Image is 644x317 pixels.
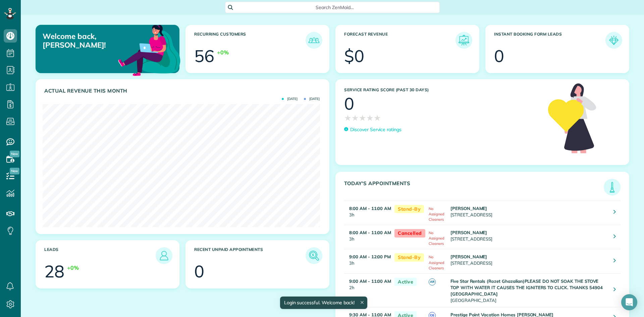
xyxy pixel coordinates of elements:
strong: [PERSON_NAME] [450,206,487,211]
span: No Assigned Cleaners [429,230,444,246]
img: icon_forecast_revenue-8c13a41c7ed35a8dcfafea3cbb826a0462acb37728057bba2d056411b612bbbe.png [457,34,471,47]
span: No Assigned Cleaners [429,255,444,270]
span: ★ [374,112,381,124]
h3: Actual Revenue this month [44,88,322,94]
img: icon_todays_appointments-901f7ab196bb0bea1936b74009e4eb5ffbc2d2711fa7634e0d609ed5ef32b18b.png [605,180,619,194]
td: [STREET_ADDRESS] [449,225,608,249]
strong: Five Star Rentals (Rozet Ghazalian)PLEASE DO NOT SOAK THE STOVE TOP WITH WATER IT CAUSES THE IGNI... [450,278,603,297]
h3: Recent unpaid appointments [194,247,306,264]
div: 0 [344,95,354,112]
span: ★ [352,112,359,124]
strong: [PERSON_NAME] [450,254,487,259]
div: 0 [194,263,204,280]
span: AR [429,278,436,285]
span: New [10,151,19,157]
span: [DATE] [282,97,298,101]
td: 3h [344,201,391,225]
h3: Instant Booking Form Leads [494,32,605,49]
p: Discover Service ratings [350,126,401,133]
a: Discover Service ratings [344,126,401,133]
img: icon_recurring_customers-cf858462ba22bcd05b5a5880d41d6543d210077de5bb9ebc9590e49fd87d84ed.png [307,34,321,47]
div: +0% [217,49,229,56]
h3: Service Rating score (past 30 days) [344,88,541,92]
td: [STREET_ADDRESS] [449,201,608,225]
td: [GEOGRAPHIC_DATA] [449,273,608,307]
span: ★ [359,112,366,124]
span: Active [394,278,417,286]
img: icon_leads-1bed01f49abd5b7fead27621c3d59655bb73ed531f8eeb49469d10e621d6b896.png [157,249,171,262]
img: icon_form_leads-04211a6a04a5b2264e4ee56bc0799ec3eb69b7e499cbb523a139df1d13a81ae0.png [607,34,621,47]
div: $0 [344,48,364,64]
strong: 8:00 AM - 11:00 AM [349,230,391,235]
span: No Assigned Cleaners [429,206,444,222]
td: 3h [344,225,391,249]
h3: Leads [44,247,156,264]
span: ★ [366,112,374,124]
span: Stand-By [394,205,424,213]
td: [STREET_ADDRESS] [449,249,608,273]
span: ★ [344,112,352,124]
strong: 9:00 AM - 12:00 PM [349,254,391,259]
h3: Recurring Customers [194,32,306,49]
h3: Forecast Revenue [344,32,455,49]
div: Open Intercom Messenger [621,294,637,310]
span: [DATE] [304,97,320,101]
div: 0 [494,48,504,64]
img: dashboard_welcome-42a62b7d889689a78055ac9021e634bf52bae3f8056760290aed330b23ab8690.png [117,17,182,82]
span: Cancelled [394,229,425,237]
div: +0% [67,264,79,272]
p: Welcome back, [PERSON_NAME]! [43,32,133,50]
strong: [PERSON_NAME] [450,230,487,235]
td: 3h [344,249,391,273]
div: Login successful. Welcome back! [280,297,367,309]
td: 2h [344,273,391,307]
strong: 8:00 AM - 11:00 AM [349,206,391,211]
span: Stand-By [394,253,424,262]
span: New [10,168,19,174]
h3: Today's Appointments [344,180,604,196]
div: 56 [194,48,214,64]
div: 28 [44,263,64,280]
strong: 9:00 AM - 11:00 AM [349,278,391,284]
img: icon_unpaid_appointments-47b8ce3997adf2238b356f14209ab4cced10bd1f174958f3ca8f1d0dd7fffeee.png [307,249,321,262]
